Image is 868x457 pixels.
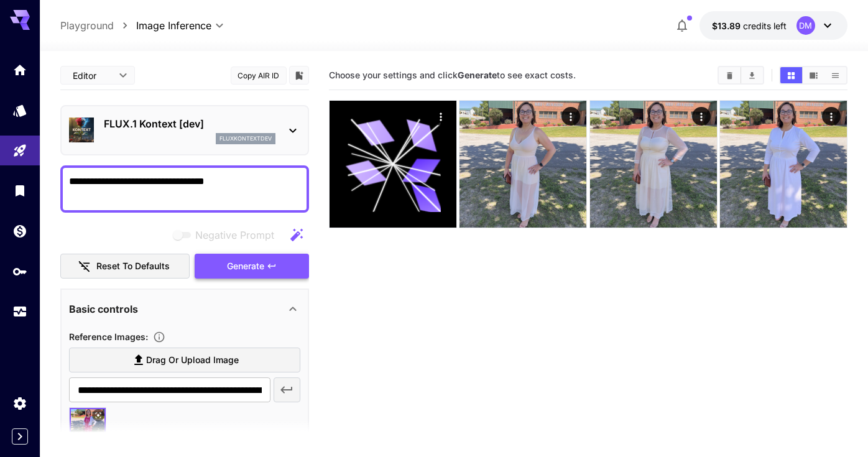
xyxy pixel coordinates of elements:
div: Clear ImagesDownload All [718,66,764,85]
button: Download All [741,67,763,83]
div: Home [12,62,27,78]
div: Settings [12,395,27,411]
b: Generate [458,70,497,80]
span: Editor [73,69,111,82]
button: Show images in list view [824,67,846,83]
div: Usage [12,304,27,320]
div: Models [12,103,27,118]
span: credits left [743,21,787,31]
img: 2Q== [459,101,586,228]
span: $13.89 [712,21,743,31]
div: API Keys [12,264,27,279]
span: Image Inference [136,18,211,33]
button: Add to library [293,68,305,83]
a: Playground [60,18,114,33]
span: Reference Images : [69,331,148,342]
div: $13.89378 [712,19,787,32]
div: Actions [561,107,580,126]
div: Actions [822,107,841,126]
span: Generate [227,259,264,274]
button: Show images in video view [803,67,824,83]
button: $13.89378DM [699,11,847,40]
div: Playground [12,143,27,159]
div: Actions [432,107,450,126]
span: Choose your settings and click to see exact costs. [329,70,576,80]
div: Show images in grid viewShow images in video viewShow images in list view [779,66,847,85]
div: Library [12,183,27,198]
img: Z [590,101,717,228]
label: Drag or upload image [69,348,300,373]
button: Generate [195,254,309,279]
p: fluxkontextdev [219,134,272,143]
img: Z [720,101,847,228]
span: Negative prompts are not compatible with the selected model. [170,227,284,242]
button: Reset to defaults [60,254,190,279]
span: Negative Prompt [195,228,274,242]
button: Upload a reference image to guide the result. This is needed for Image-to-Image or Inpainting. Su... [148,331,170,343]
p: Basic controls [69,302,138,316]
div: Wallet [12,223,27,239]
div: DM [796,16,815,35]
div: Basic controls [69,294,300,324]
button: Show images in grid view [780,67,802,83]
button: Copy AIR ID [231,67,287,85]
button: Clear Images [719,67,741,83]
div: Actions [692,107,711,126]
button: Expand sidebar [12,428,28,445]
div: FLUX.1 Kontext [dev]fluxkontextdev [69,111,300,149]
nav: breadcrumb [60,18,136,33]
span: Drag or upload image [146,353,239,368]
p: FLUX.1 Kontext [dev] [104,116,275,131]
